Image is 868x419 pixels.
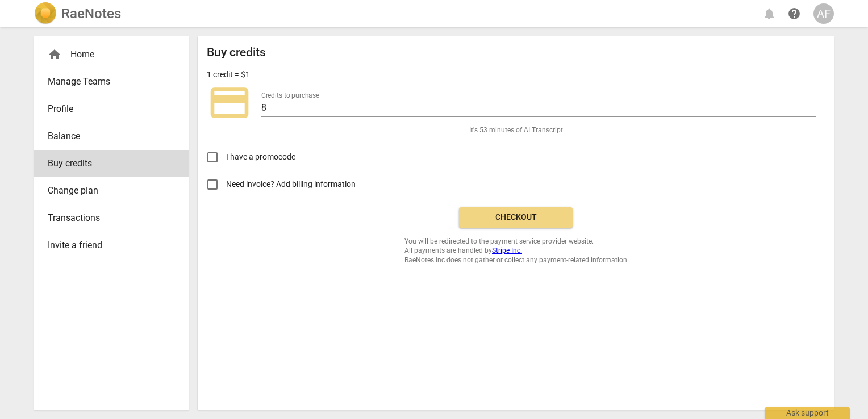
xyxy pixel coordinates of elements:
label: Credits to purchase [261,92,319,99]
p: 1 credit = $1 [207,69,250,81]
div: Home [48,48,166,61]
a: Stripe Inc. [492,246,522,254]
a: Invite a friend [34,232,189,259]
span: credit_card [207,80,252,125]
h2: RaeNotes [61,6,121,22]
a: Change plan [34,177,189,204]
a: Buy credits [34,150,189,177]
span: Profile [48,102,166,116]
a: Help [784,3,804,24]
a: LogoRaeNotes [34,2,121,25]
span: Buy credits [48,157,166,170]
span: I have a promocode [226,151,295,163]
div: Ask support [765,407,850,419]
span: home [48,48,61,61]
span: You will be redirected to the payment service provider website. All payments are handled by RaeNo... [404,237,627,265]
h2: Buy credits [207,45,266,60]
span: It's 53 minutes of AI Transcript [469,125,563,135]
span: Change plan [48,184,166,198]
span: Need invoice? Add billing information [226,178,357,190]
a: Transactions [34,204,189,232]
span: help [787,7,801,20]
span: Transactions [48,211,166,225]
div: Home [34,41,189,68]
a: Manage Teams [34,68,189,95]
span: Invite a friend [48,238,166,252]
button: Checkout [459,207,573,228]
span: Balance [48,129,166,143]
a: Profile [34,95,189,123]
button: AF [813,3,834,24]
span: Manage Teams [48,75,166,89]
a: Balance [34,123,189,150]
span: Checkout [468,212,564,223]
img: Logo [34,2,57,25]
